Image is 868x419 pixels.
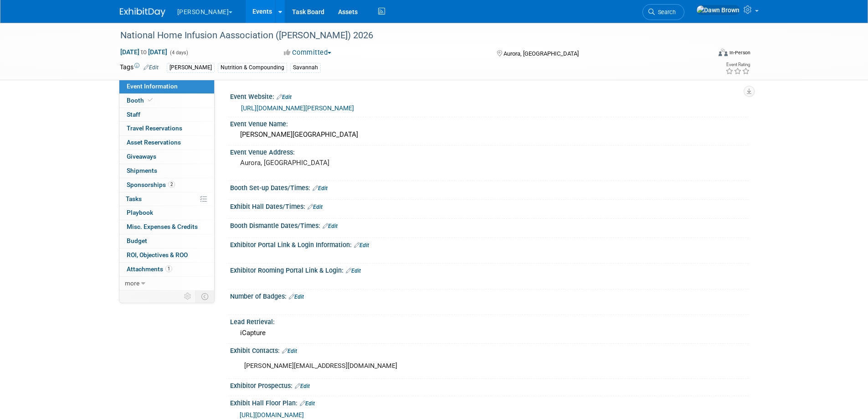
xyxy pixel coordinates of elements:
[168,181,175,188] span: 2
[127,139,181,146] span: Asset Reservations
[119,234,214,248] a: Budget
[127,251,188,259] span: ROI, Objectives & ROO
[277,94,292,100] a: Edit
[323,223,338,229] a: Edit
[230,379,749,391] div: Exhibitor Prospectus:
[127,153,156,160] span: Giveaways
[238,357,648,375] div: [PERSON_NAME][EMAIL_ADDRESS][DOMAIN_NAME]
[230,117,749,129] div: Event Venue Name:
[290,63,321,72] div: Savannah
[729,49,750,56] div: In-Person
[180,290,196,302] td: Personalize Event Tab Strip
[120,8,165,17] img: ExhibitDay
[655,9,676,16] span: Search
[657,47,751,61] div: Event Format
[127,265,172,273] span: Attachments
[119,94,214,108] a: Booth
[126,195,142,202] span: Tasks
[230,344,749,356] div: Exhibit Contacts:
[289,294,304,300] a: Edit
[120,62,159,73] td: Tags
[230,145,749,157] div: Event Venue Address:
[127,167,157,174] span: Shipments
[295,383,310,389] a: Edit
[230,264,749,275] div: Exhibitor Rooming Portal Link & Login:
[230,200,749,212] div: Exhibit Hall Dates/Times:
[119,277,214,290] a: more
[127,209,153,216] span: Playbook
[117,27,697,44] div: National Home Infusion Aassociation ([PERSON_NAME]) 2026
[281,48,335,57] button: Committed
[237,326,742,340] div: iCapture
[119,178,214,192] a: Sponsorships2
[725,62,750,67] div: Event Rating
[240,411,304,419] a: [URL][DOMAIN_NAME]
[127,223,198,230] span: Misc. Expenses & Credits
[127,97,154,104] span: Booth
[120,48,168,56] span: [DATE] [DATE]
[169,50,188,56] span: (4 days)
[127,181,175,188] span: Sponsorships
[167,63,215,72] div: [PERSON_NAME]
[300,400,315,407] a: Edit
[195,290,214,302] td: Toggle Event Tabs
[119,122,214,135] a: Travel Reservations
[503,50,579,57] span: Aurora, [GEOGRAPHIC_DATA]
[119,108,214,122] a: Staff
[127,124,182,132] span: Travel Reservations
[218,63,287,72] div: Nutrition & Compounding
[165,265,172,272] span: 1
[119,220,214,234] a: Misc. Expenses & Credits
[241,104,354,112] a: [URL][DOMAIN_NAME][PERSON_NAME]
[230,290,749,301] div: Number of Badges:
[230,315,749,326] div: Lead Retrieval:
[230,396,749,408] div: Exhibit Hall Floor Plan:
[139,48,148,56] span: to
[125,279,139,287] span: more
[308,204,323,210] a: Edit
[119,150,214,164] a: Giveaways
[127,237,147,244] span: Budget
[719,49,728,56] img: Format-Inperson.png
[119,263,214,276] a: Attachments1
[354,242,369,248] a: Edit
[119,248,214,262] a: ROI, Objectives & ROO
[119,164,214,178] a: Shipments
[230,219,749,231] div: Booth Dismantle Dates/Times:
[148,98,153,103] i: Booth reservation complete
[119,136,214,150] a: Asset Reservations
[119,206,214,220] a: Playbook
[119,192,214,206] a: Tasks
[237,128,742,142] div: [PERSON_NAME][GEOGRAPHIC_DATA]
[642,4,684,20] a: Search
[230,238,749,250] div: Exhibitor Portal Link & Login Information:
[313,185,328,191] a: Edit
[119,80,214,93] a: Event Information
[696,5,740,15] img: Dawn Brown
[127,111,140,118] span: Staff
[127,83,178,90] span: Event Information
[230,90,749,102] div: Event Website:
[346,268,361,274] a: Edit
[240,159,436,167] pre: Aurora, [GEOGRAPHIC_DATA]
[282,348,297,354] a: Edit
[144,64,159,71] a: Edit
[230,181,749,193] div: Booth Set-up Dates/Times:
